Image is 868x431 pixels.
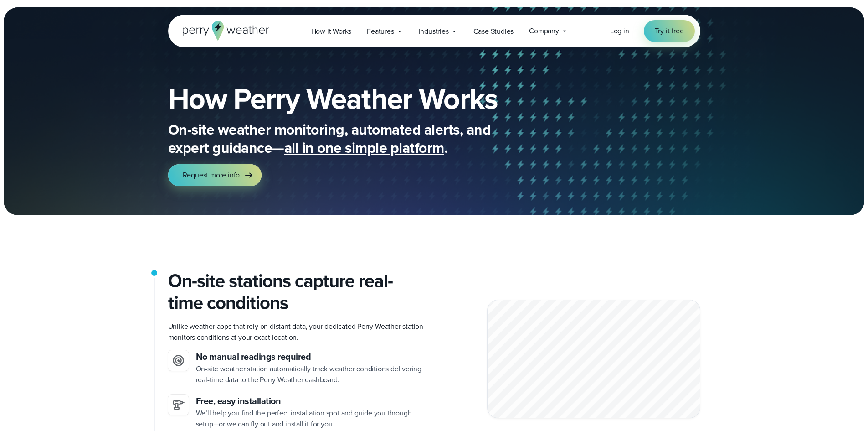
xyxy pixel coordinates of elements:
p: Unlike weather apps that rely on distant data, your dedicated Perry Weather station monitors cond... [168,321,427,343]
span: Case Studies [473,26,514,37]
a: Try it free [644,20,695,42]
a: Log in [610,26,629,36]
span: How it Works [311,26,352,37]
span: Features [367,26,394,37]
p: On-site weather monitoring, automated alerts, and expert guidance— . [168,120,533,157]
span: all in one simple platform [284,137,444,159]
h3: No manual readings required [196,350,427,363]
h3: Free, easy installation [196,395,427,408]
h2: On-site stations capture real-time conditions [168,270,427,314]
span: Request more info [183,170,240,181]
a: Case Studies [466,22,522,41]
a: How it Works [303,22,360,41]
span: Try it free [655,26,684,36]
span: Company [529,26,559,36]
h1: How Perry Weather Works [168,84,564,113]
span: Log in [610,26,629,36]
p: We’ll help you find the perfect installation spot and guide you through setup—or we can fly out a... [196,408,427,430]
a: Request more info [168,164,262,186]
p: On-site weather station automatically track weather conditions delivering real-time data to the P... [196,363,427,385]
span: Industries [419,26,449,37]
